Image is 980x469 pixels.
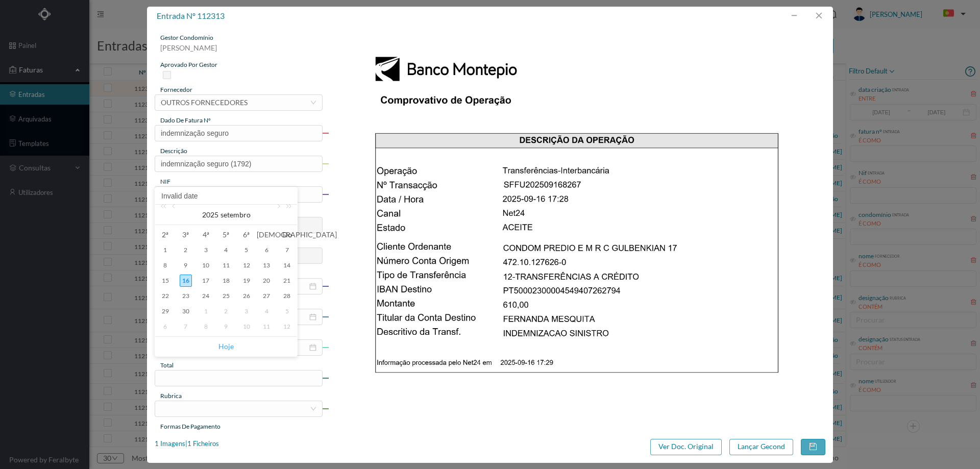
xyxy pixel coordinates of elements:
[195,242,216,258] td: 3 de setembro de 2025
[170,205,179,225] a: Mês anterior (PageUp)
[220,244,232,256] div: 4
[159,205,172,225] a: Ano anterior (Control + left)
[201,205,219,225] a: 2025
[220,259,232,271] div: 11
[257,242,277,258] td: 6 de setembro de 2025
[277,273,297,288] td: 21 de setembro de 2025
[160,178,170,185] span: NIF
[281,305,293,317] div: 5
[277,242,297,258] td: 7 de setembro de 2025
[260,290,273,302] div: 27
[650,439,722,455] button: Ver Doc. Original
[195,227,216,242] th: Qua
[159,259,171,271] div: 8
[195,258,216,273] td: 10 de setembro de 2025
[257,230,277,239] span: [DEMOGRAPHIC_DATA]
[260,244,273,256] div: 6
[180,244,192,256] div: 2
[216,319,236,334] td: 9 de outubro de 2025
[309,344,316,351] i: icon: calendar
[236,227,257,242] th: Sex
[240,290,253,302] div: 26
[260,305,273,317] div: 4
[281,320,293,333] div: 12
[160,423,220,430] span: Formas de Pagamento
[160,34,213,41] span: gestor condomínio
[160,147,187,155] span: descrição
[240,259,253,271] div: 12
[729,439,793,455] button: Lançar Gecond
[310,100,316,106] i: icon: down
[309,283,316,290] i: icon: calendar
[236,319,257,334] td: 10 de outubro de 2025
[200,259,212,271] div: 10
[240,244,253,256] div: 5
[216,288,236,304] td: 25 de setembro de 2025
[176,319,196,334] td: 7 de outubro de 2025
[273,205,282,225] a: Mês seguinte (PageDown)
[236,258,257,273] td: 12 de setembro de 2025
[180,290,192,302] div: 23
[180,305,192,317] div: 30
[236,230,257,239] span: 6ª
[216,230,236,239] span: 5ª
[260,275,273,287] div: 20
[216,273,236,288] td: 18 de setembro de 2025
[195,230,216,239] span: 4ª
[218,337,234,356] a: Hoje
[240,275,253,287] div: 19
[220,305,232,317] div: 2
[277,227,297,242] th: Dom
[216,258,236,273] td: 11 de setembro de 2025
[277,230,297,239] span: Do
[310,406,316,412] i: icon: down
[159,320,171,333] div: 6
[161,95,248,110] div: OUTROS FORNECEDORES
[277,319,297,334] td: 12 de outubro de 2025
[216,242,236,258] td: 4 de setembro de 2025
[257,304,277,319] td: 4 de outubro de 2025
[277,288,297,304] td: 28 de setembro de 2025
[200,305,212,317] div: 1
[240,305,253,317] div: 3
[155,288,176,304] td: 22 de setembro de 2025
[200,244,212,256] div: 3
[176,230,196,239] span: 3ª
[200,275,212,287] div: 17
[277,258,297,273] td: 14 de setembro de 2025
[155,273,176,288] td: 15 de setembro de 2025
[236,242,257,258] td: 5 de setembro de 2025
[200,320,212,333] div: 8
[281,259,293,271] div: 14
[220,290,232,302] div: 25
[257,273,277,288] td: 20 de setembro de 2025
[159,275,171,287] div: 15
[176,258,196,273] td: 9 de setembro de 2025
[236,288,257,304] td: 26 de setembro de 2025
[155,319,176,334] td: 6 de outubro de 2025
[260,320,273,333] div: 11
[155,439,219,449] div: 1 Imagens | 1 Ficheiros
[155,227,176,242] th: Seg
[281,275,293,287] div: 21
[176,227,196,242] th: Ter
[176,288,196,304] td: 23 de setembro de 2025
[216,304,236,319] td: 2 de outubro de 2025
[309,313,316,320] i: icon: calendar
[220,320,232,333] div: 9
[280,205,293,225] a: Ano seguinte (Control + right)
[160,61,217,68] span: aprovado por gestor
[155,258,176,273] td: 8 de setembro de 2025
[236,304,257,319] td: 3 de outubro de 2025
[160,392,182,400] span: rubrica
[257,258,277,273] td: 13 de setembro de 2025
[260,259,273,271] div: 13
[180,259,192,271] div: 9
[195,273,216,288] td: 17 de setembro de 2025
[155,42,323,60] div: [PERSON_NAME]
[195,304,216,319] td: 1 de outubro de 2025
[180,320,192,333] div: 7
[176,273,196,288] td: 16 de setembro de 2025
[159,244,171,256] div: 1
[155,242,176,258] td: 1 de setembro de 2025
